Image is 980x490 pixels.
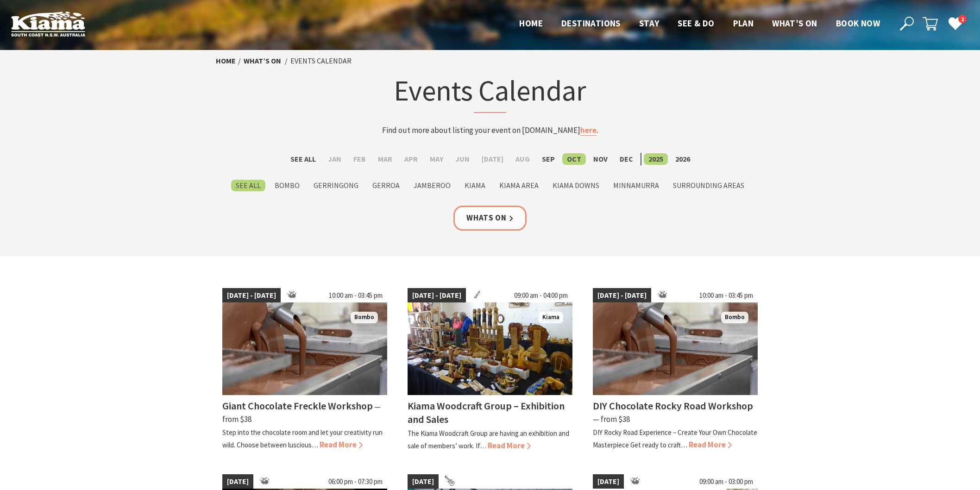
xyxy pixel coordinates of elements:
[451,153,474,165] label: Jun
[222,474,253,489] span: [DATE]
[349,153,371,165] label: Feb
[495,180,543,191] label: Kiama Area
[488,440,531,451] span: Read More
[609,180,664,191] label: Minnamurra
[408,288,572,452] a: [DATE] - [DATE] 09:00 am - 04:00 pm The wonders of wood Kiama Kiama Woodcraft Group – Exhibition ...
[425,153,448,165] label: May
[408,288,466,303] span: [DATE] - [DATE]
[695,474,758,489] span: 09:00 am - 03:00 pm
[222,428,383,449] p: Step into the chocolate room and let your creativity run wild. Choose between luscious…
[460,180,490,191] label: Kiama
[453,206,527,230] a: Whats On
[244,56,281,66] a: What’s On
[948,16,962,30] a: 2
[409,180,455,191] label: Jamberoo
[548,180,604,191] label: Kiama Downs
[537,153,559,165] label: Sep
[593,428,757,449] p: DIY Rocky Road Experience – Create Your Own Chocolate Masterpiece Get ready to craft…
[721,312,748,323] span: Bombo
[562,153,586,165] label: Oct
[216,56,236,66] a: Home
[308,124,672,137] p: Find out more about listing your event on [DOMAIN_NAME] .
[477,153,508,165] label: [DATE]
[400,153,422,165] label: Apr
[222,302,387,395] img: The Treat Factory Chocolate Production
[668,180,749,191] label: Surrounding Areas
[222,399,373,412] h4: Giant Chocolate Freckle Workshop
[519,18,543,29] span: Home
[593,414,630,424] span: ⁠— from $38
[351,312,378,323] span: Bombo
[593,474,624,489] span: [DATE]
[323,153,346,165] label: Jan
[539,312,563,323] span: Kiama
[222,288,387,452] a: [DATE] - [DATE] 10:00 am - 03:45 pm The Treat Factory Chocolate Production Bombo Giant Chocolate ...
[231,180,265,191] label: See All
[593,288,651,303] span: [DATE] - [DATE]
[644,153,668,165] label: 2025
[222,288,281,303] span: [DATE] - [DATE]
[671,153,695,165] label: 2026
[695,288,758,303] span: 10:00 am - 03:45 pm
[320,440,363,450] span: Read More
[286,153,320,165] label: See All
[324,474,387,489] span: 06:00 pm - 07:30 pm
[308,72,672,113] h1: Events Calendar
[408,474,439,489] span: [DATE]
[309,180,363,191] label: Gerringong
[509,288,572,303] span: 09:00 am - 04:00 pm
[593,302,758,395] img: Chocolate Production. The Treat Factory
[733,18,754,29] span: Plan
[511,153,534,165] label: Aug
[408,399,565,426] h4: Kiama Woodcraft Group – Exhibition and Sales
[561,18,621,29] span: Destinations
[678,18,714,29] span: See & Do
[589,153,612,165] label: Nov
[836,18,880,29] span: Book now
[689,440,732,450] span: Read More
[510,16,889,31] nav: Main Menu
[615,153,638,165] label: Dec
[593,399,753,412] h4: DIY Chocolate Rocky Road Workshop
[324,288,387,303] span: 10:00 am - 03:45 pm
[408,429,569,450] p: The Kiama Woodcraft Group are having an exhibition and sale of members’ work. If…
[373,153,397,165] label: Mar
[958,15,967,24] span: 2
[772,18,817,29] span: What’s On
[580,125,597,136] a: here
[290,55,352,67] li: Events Calendar
[368,180,404,191] label: Gerroa
[593,288,758,452] a: [DATE] - [DATE] 10:00 am - 03:45 pm Chocolate Production. The Treat Factory Bombo DIY Chocolate R...
[270,180,304,191] label: Bombo
[639,18,660,29] span: Stay
[408,302,572,395] img: The wonders of wood
[11,11,85,37] img: Kiama Logo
